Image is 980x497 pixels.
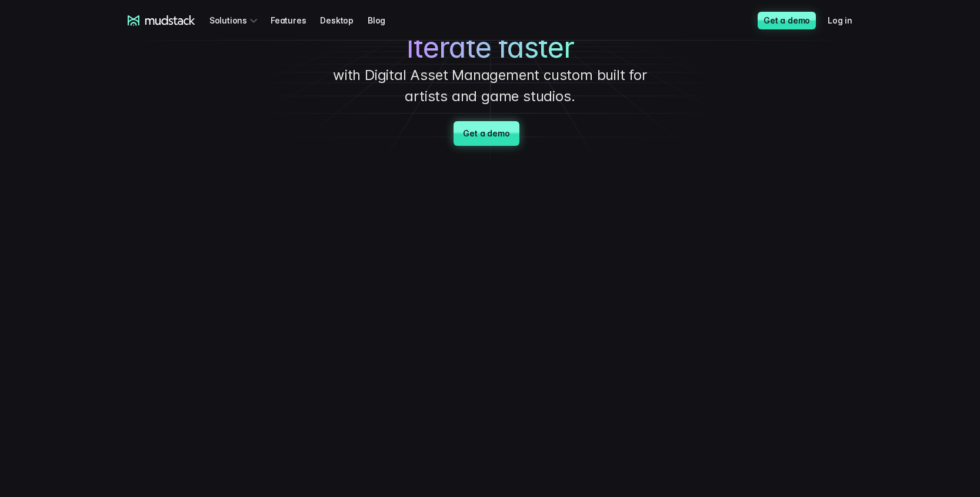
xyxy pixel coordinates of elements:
input: Work with outsourced artists? [3,214,11,221]
p: with Digital Asset Management custom built for artists and game studios. [314,65,666,107]
span: Work with outsourced artists? [14,213,137,223]
span: Iterate faster [406,31,574,65]
a: Features [271,9,320,31]
a: Log in [828,9,866,31]
span: Art team size [196,97,251,107]
a: Get a demo [454,121,519,146]
a: mudstack logo [128,15,195,26]
span: Last name [196,1,241,11]
a: Desktop [320,9,368,31]
span: Job title [196,49,229,59]
a: Get a demo [758,12,816,29]
a: Blog [368,9,399,31]
div: Solutions [209,9,261,31]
